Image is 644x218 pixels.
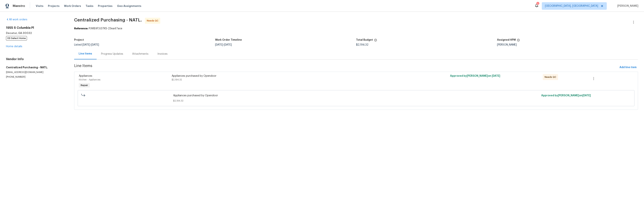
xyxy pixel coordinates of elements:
span: Tasks [86,5,93,7]
span: Needs QC [545,75,558,79]
span: Appliances [79,75,92,77]
div: Attachments [132,52,148,56]
span: Maestro [13,4,25,8]
h4: Vendor Info [6,57,65,61]
span: Geo Assignments [117,4,141,8]
div: PJWBXF3J37K5-23ea47ace [74,27,638,30]
div: Line Items [79,52,92,56]
span: Approved by [PERSON_NAME] on [541,94,591,97]
span: [GEOGRAPHIC_DATA], [GEOGRAPHIC_DATA] [545,4,598,8]
span: [DATE] [224,43,232,46]
span: Appliances purchased by Opendoor [173,94,539,97]
span: - [215,43,232,46]
span: Work Orders [64,4,81,8]
h5: Assigned HPM [497,39,516,41]
span: Approved by [PERSON_NAME] on [450,75,500,77]
div: Progress Updates [101,52,123,56]
div: [PERSON_NAME] [497,43,638,46]
span: - [82,43,99,46]
span: Visits [36,4,43,8]
span: OD Select Home [6,36,27,41]
p: [PHONE_NUMBER] [6,75,65,79]
span: [PERSON_NAME] [616,4,638,8]
span: The hpm assigned to this work order. [517,39,520,43]
div: Appliances purchased by Opendoor [172,74,401,78]
h5: Total Budget [356,39,373,41]
span: Listed [74,43,99,46]
h5: Work Order Timeline [215,39,242,41]
span: $2,194.32 [173,99,539,103]
h5: Centralized Purchasing - NATL. [6,66,65,69]
span: [DATE] [82,43,90,46]
span: Projects [48,4,60,8]
span: $2,194.32 [172,79,182,81]
h5: Project [74,39,84,41]
p: [EMAIL_ADDRESS][DOMAIN_NAME] [6,71,65,74]
h5: Decatur, GA 30032 [6,31,65,35]
div: Invoices [157,52,168,56]
a: Home details [6,45,22,48]
div: 1 [536,2,539,6]
h2: 1955 S Columbia Pl [6,26,65,30]
span: Repair [79,83,89,87]
span: Line Items [74,64,618,71]
button: Add line item [618,64,638,71]
span: The total cost of line items that have been proposed by Opendoor. This sum includes line items th... [374,39,377,43]
b: Reference: [74,27,88,30]
span: Add line item [619,65,637,70]
span: [DATE] [582,94,591,97]
a: All work orders [6,18,27,21]
span: [DATE] [492,75,500,77]
span: Properties [98,4,113,8]
span: Kitchen - Appliances [79,79,100,81]
span: $2,194.32 [356,43,368,46]
span: [DATE] [215,43,223,46]
span: Needs QC [147,19,160,23]
span: Centralized Purchasing - NATL. [74,18,142,22]
span: [DATE] [91,43,99,46]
